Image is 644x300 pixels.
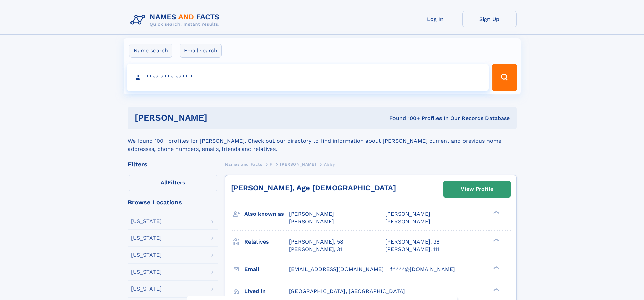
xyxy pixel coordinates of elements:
[385,246,439,253] a: [PERSON_NAME], 111
[324,162,335,167] span: Abby
[289,211,334,217] span: [PERSON_NAME]
[408,11,462,27] a: Log In
[244,263,289,275] h3: Email
[280,160,316,168] a: [PERSON_NAME]
[131,269,162,275] div: [US_STATE]
[244,208,289,220] h3: Also known as
[135,114,299,122] h1: [PERSON_NAME]
[127,64,489,91] input: search input
[244,285,289,297] h3: Lived in
[385,238,440,246] a: [PERSON_NAME], 38
[128,161,218,167] div: Filters
[289,246,342,253] a: [PERSON_NAME], 31
[444,181,510,197] a: View Profile
[131,286,162,292] div: [US_STATE]
[231,184,396,192] a: [PERSON_NAME], Age [DEMOGRAPHIC_DATA]
[128,175,218,191] label: Filters
[280,162,316,167] span: [PERSON_NAME]
[161,179,168,186] span: All
[131,218,162,224] div: [US_STATE]
[492,238,500,242] div: ❯
[225,160,262,168] a: Names and Facts
[131,252,162,258] div: [US_STATE]
[289,288,405,294] span: [GEOGRAPHIC_DATA], [GEOGRAPHIC_DATA]
[385,218,430,225] span: [PERSON_NAME]
[492,210,500,215] div: ❯
[385,211,430,217] span: [PERSON_NAME]
[492,64,517,91] button: Search Button
[289,238,343,246] a: [PERSON_NAME], 58
[462,11,517,27] a: Sign Up
[244,236,289,248] h3: Relatives
[128,11,225,29] img: Logo Names and Facts
[492,265,500,270] div: ❯
[128,199,218,205] div: Browse Locations
[180,44,222,58] label: Email search
[289,266,384,272] span: [EMAIL_ADDRESS][DOMAIN_NAME]
[298,115,510,122] div: Found 100+ Profiles In Our Records Database
[129,44,172,58] label: Name search
[492,287,500,292] div: ❯
[461,181,493,197] div: View Profile
[131,235,162,241] div: [US_STATE]
[270,160,272,168] a: F
[270,162,272,167] span: F
[289,218,334,225] span: [PERSON_NAME]
[128,129,517,153] div: We found 100+ profiles for [PERSON_NAME]. Check out our directory to find information about [PERS...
